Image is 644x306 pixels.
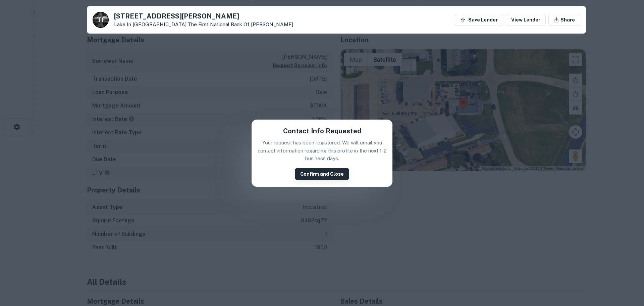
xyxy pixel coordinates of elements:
button: Share [548,14,580,26]
button: Save Lender [455,14,503,26]
p: T F [97,15,104,25]
button: Confirm and Close [295,168,349,180]
h5: Contact Info Requested [283,126,361,136]
p: Lake In [GEOGRAPHIC_DATA] [114,21,293,28]
a: The First National Bank Of [PERSON_NAME] [188,21,293,27]
h5: [STREET_ADDRESS][PERSON_NAME] [114,13,293,19]
p: Your request has been registered. We will email you contact information regarding this profile in... [257,139,387,163]
a: View Lender [506,14,546,26]
iframe: Chat Widget [610,252,644,285]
